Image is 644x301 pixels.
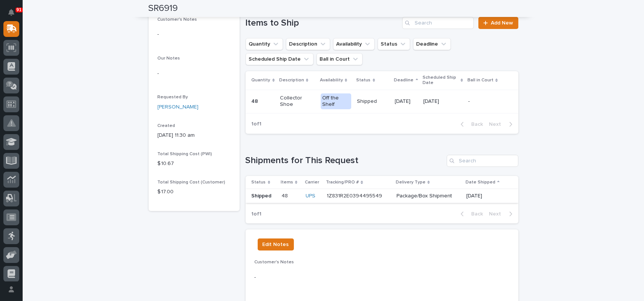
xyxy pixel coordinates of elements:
span: Back [467,121,483,128]
p: Scheduled Ship Date [423,73,459,87]
p: - [158,31,231,38]
tr: 4848 Collector ShoeOff the ShelfShipped[DATE][DATE]- [246,90,518,113]
span: Customer's Notes [255,260,294,264]
h1: Shipments for This Request [246,155,444,166]
p: Collector Shoe [280,95,315,108]
p: $ 10.67 [158,160,231,168]
h2: SR6919 [149,3,178,14]
p: Availability [320,76,343,84]
p: Description [279,76,304,84]
span: Add New [491,20,513,26]
button: Next [486,121,518,128]
p: 48 [252,97,260,105]
p: [DATE] 11:30 am [158,131,231,139]
p: Status [357,76,371,84]
p: Ball in Court [467,76,493,84]
button: Availability [333,38,375,50]
p: Quantity [252,76,271,84]
p: 1 of 1 [246,205,268,223]
p: Carrier [305,178,319,186]
p: 91 [17,7,22,12]
p: Delivery Type [396,178,426,186]
span: Our Notes [158,56,180,61]
button: Notifications [3,5,19,20]
div: Notifications91 [9,9,19,21]
span: Next [489,211,506,217]
span: Edit Notes [263,240,289,249]
p: 1 of 1 [246,115,268,133]
p: Tracking/PRO # [326,178,359,186]
a: Add New [478,17,518,29]
p: Deadline [394,76,414,84]
a: UPS [306,193,315,199]
p: $ 17.00 [158,188,231,196]
input: Search [447,155,518,167]
button: Quantity [246,38,283,50]
button: Deadline [413,38,451,50]
p: 48 [281,191,289,199]
button: Scheduled Ship Date [246,53,314,65]
h1: Items to Ship [246,18,400,29]
span: Created [158,124,175,128]
p: [DATE] [466,193,506,199]
button: Back [455,121,486,128]
p: Date Shipped [466,178,495,186]
button: Ball in Court [317,53,363,65]
p: Status [252,178,266,186]
span: Total Shipping Cost (Customer) [158,180,226,185]
button: Next [486,211,518,217]
span: Next [489,121,506,128]
input: Search [402,17,474,29]
p: 1Z831R2E0394495549 [327,191,384,199]
p: - [255,273,509,281]
span: Back [467,211,483,217]
button: Back [455,211,486,217]
div: Off the Shelf [321,93,351,109]
a: [PERSON_NAME] [158,103,199,111]
p: - [158,70,231,78]
button: Description [286,38,330,50]
p: [DATE] [395,98,417,105]
p: - [468,98,500,105]
p: Shipped [357,98,389,105]
p: Package/Box Shipment [397,193,460,199]
span: Customer's Notes [158,17,197,22]
button: Status [378,38,410,50]
span: Total Shipping Cost (PWI) [158,152,212,156]
span: Requested By [158,95,188,99]
button: Edit Notes [258,238,294,251]
tr: Shipped4848 UPS 1Z831R2E03944955491Z831R2E0394495549 Package/Box Shipment[DATE] [246,189,518,203]
p: Shipped [252,193,275,199]
p: Items [281,178,293,186]
p: [DATE] [423,98,463,105]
